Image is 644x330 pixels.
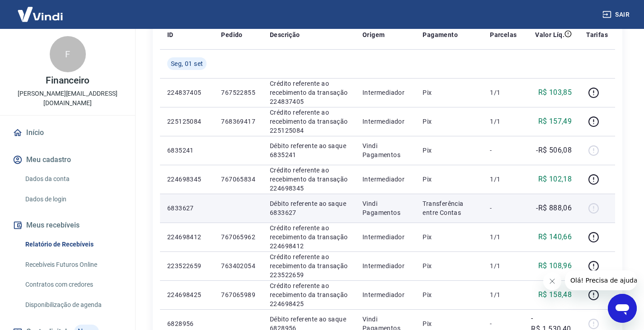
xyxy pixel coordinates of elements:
p: 1/1 [490,290,517,299]
a: Relatório de Recebíveis [22,235,124,254]
p: 1/1 [490,261,517,270]
p: - [490,319,517,328]
p: 1/1 [490,232,517,242]
p: Crédito referente ao recebimento da transação 224837405 [270,79,348,106]
p: Financeiro [46,76,90,85]
p: Valor Líq. [535,30,564,39]
p: Vindi Pagamentos [362,141,408,159]
p: Pedido [221,30,242,39]
span: Seg, 01 set [171,59,203,68]
p: ID [167,30,174,39]
p: Pix [423,88,475,97]
button: Meus recebíveis [11,215,124,235]
a: Contratos com credores [22,275,124,294]
p: 767065834 [221,175,255,184]
p: 1/1 [490,175,517,184]
p: 224698345 [167,175,207,184]
p: Transferência entre Contas [423,199,475,217]
p: -R$ 506,08 [536,145,572,156]
iframe: Fechar mensagem [543,272,561,290]
p: 6828956 [167,319,207,328]
iframe: Mensagem da empresa [565,270,637,290]
p: Débito referente ao saque 6835241 [270,141,348,159]
p: Crédito referente ao recebimento da transação 224698412 [270,223,348,251]
p: 767065962 [221,232,255,242]
p: Pix [423,117,475,126]
p: Crédito referente ao recebimento da transação 224698425 [270,281,348,308]
p: Descrição [270,30,300,39]
p: Origem [362,30,385,39]
p: Intermediador [362,175,408,184]
a: Início [11,123,124,143]
p: Crédito referente ao recebimento da transação 224698345 [270,166,348,193]
p: 223522659 [167,261,207,270]
p: Pagamento [423,30,458,39]
span: Olá! Precisa de ajuda? [5,6,76,14]
p: Intermediador [362,88,408,97]
p: 763402054 [221,261,255,270]
button: Meu cadastro [11,150,124,170]
p: Débito referente ao saque 6833627 [270,199,348,217]
p: R$ 102,18 [538,174,572,185]
a: Dados da conta [22,170,124,188]
p: -R$ 888,06 [536,203,572,214]
p: Pix [423,146,475,155]
a: Recebíveis Futuros Online [22,256,124,274]
p: 1/1 [490,88,517,97]
p: 768369417 [221,117,255,126]
p: 6835241 [167,146,207,155]
p: [PERSON_NAME][EMAIL_ADDRESS][DOMAIN_NAME] [7,89,128,108]
p: R$ 108,96 [538,260,572,271]
p: 1/1 [490,117,517,126]
p: R$ 157,49 [538,116,572,127]
p: Parcelas [490,30,517,39]
p: Pix [423,319,475,328]
p: Tarifas [586,30,608,39]
p: Pix [423,175,475,184]
div: F [50,36,86,72]
a: Dados de login [22,190,124,209]
img: Vindi [11,0,70,28]
p: Crédito referente ao recebimento da transação 225125084 [270,108,348,135]
p: Intermediador [362,232,408,242]
p: Pix [423,232,475,242]
p: 767522855 [221,88,255,97]
p: Crédito referente ao recebimento da transação 223522659 [270,252,348,279]
iframe: Botão para abrir a janela de mensagens [608,294,637,323]
p: Intermediador [362,117,408,126]
p: R$ 103,85 [538,87,572,98]
a: Disponibilização de agenda [22,296,124,314]
button: Sair [601,6,633,23]
p: Intermediador [362,261,408,270]
p: 6833627 [167,204,207,213]
p: R$ 158,48 [538,289,572,300]
p: 224698425 [167,290,207,299]
p: 225125084 [167,117,207,126]
p: Intermediador [362,290,408,299]
p: Pix [423,261,475,270]
p: Vindi Pagamentos [362,199,408,217]
p: 767065989 [221,290,255,299]
p: 224698412 [167,232,207,242]
p: - [490,204,517,213]
p: 224837405 [167,88,207,97]
p: Pix [423,290,475,299]
p: - [490,146,517,155]
p: R$ 140,66 [538,232,572,242]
